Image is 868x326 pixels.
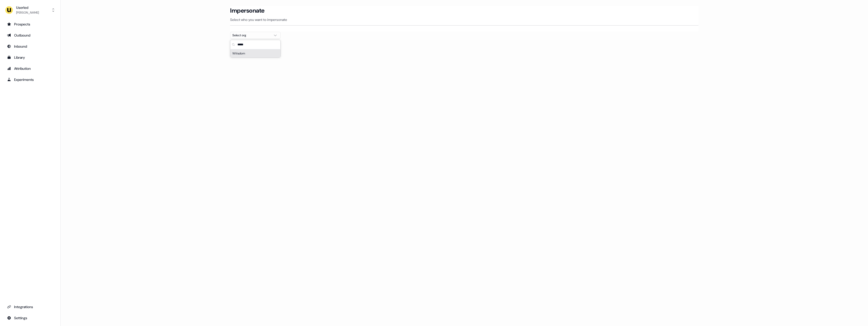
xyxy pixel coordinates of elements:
[4,20,56,28] a: Go to prospects
[4,303,56,311] a: Go to integrations
[230,7,265,14] h3: Impersonate
[230,32,281,39] button: Select org
[4,53,56,61] a: Go to templates
[7,33,53,38] div: Outbound
[4,314,56,322] a: Go to integrations
[7,44,53,49] div: Inbound
[16,5,39,10] div: Userled
[4,64,56,73] a: Go to attribution
[230,49,280,57] div: Wiiisdom
[4,42,56,50] a: Go to Inbound
[7,315,53,320] div: Settings
[230,17,698,22] p: Select who you want to impersonate
[7,66,53,71] div: Attribution
[4,31,56,39] a: Go to outbound experience
[7,55,53,60] div: Library
[230,49,280,57] div: Suggestions
[4,4,56,16] button: Userled[PERSON_NAME]
[7,22,53,27] div: Prospects
[232,33,270,38] div: Select org
[7,304,53,309] div: Integrations
[4,76,56,84] a: Go to experiments
[16,10,39,15] div: [PERSON_NAME]
[7,77,53,82] div: Experiments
